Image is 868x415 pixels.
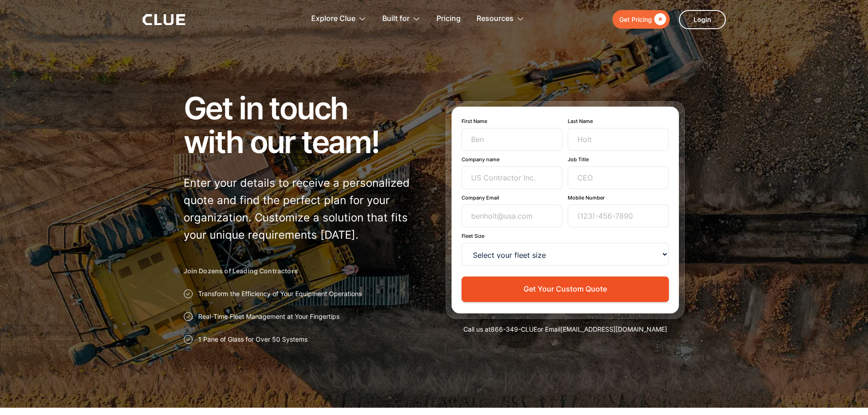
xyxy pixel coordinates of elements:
div: Call us at or Email [446,325,685,334]
img: Approval checkmark icon [184,335,193,344]
div: Built for [382,5,421,33]
label: Mobile Number [568,195,669,201]
div: Explore Clue [311,5,355,33]
div: Explore Clue [311,5,366,33]
div: Built for [382,5,410,33]
input: Ben [462,128,563,151]
div:  [652,14,666,25]
p: Transform the Efficiency of Your Equipment Operations [198,289,362,298]
a: 866-349-CLUE [491,325,537,333]
a: [EMAIL_ADDRESS][DOMAIN_NAME] [560,325,667,333]
h1: Get in touch with our team! [184,91,423,159]
label: First Name [462,118,563,124]
input: benholt@usa.com [462,205,563,227]
label: Job Title [568,156,669,163]
a: Login [679,10,726,29]
h2: Join Dozens of Leading Contractors [184,266,423,276]
label: Last Name [568,118,669,124]
p: 1 Pane of Glass for Over 50 Systems [198,335,308,344]
p: Real-Time Fleet Management at Your Fingertips [198,312,339,321]
div: Resources [477,5,514,33]
button: Get Your Custom Quote [462,277,669,302]
a: Pricing [437,5,461,33]
input: Holt [568,128,669,151]
input: US Contractor Inc. [462,166,563,189]
p: Enter your details to receive a personalized quote and find the perfect plan for your organizatio... [184,174,423,244]
input: CEO [568,166,669,189]
div: Resources [477,5,524,33]
input: (123)-456-7890 [568,205,669,227]
a: Get Pricing [612,10,670,29]
img: Approval checkmark icon [184,289,193,298]
img: Approval checkmark icon [184,312,193,321]
label: Company name [462,156,563,163]
div: Get Pricing [619,14,652,25]
label: Company Email [462,195,563,201]
label: Fleet Size [462,233,669,239]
